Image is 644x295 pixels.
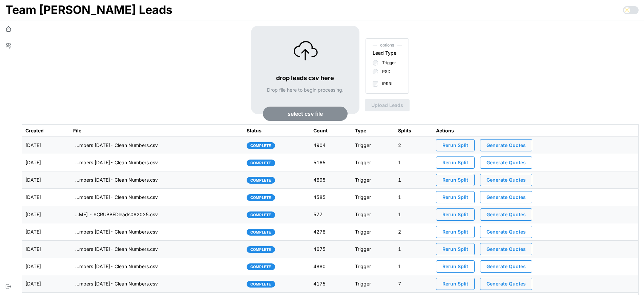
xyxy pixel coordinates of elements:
button: Rerun Split [436,139,475,151]
label: IRRRL [378,81,394,87]
span: select csv file [288,107,323,121]
p: imports/[PERSON_NAME]/1758897724868-TU Master List With Numbers [DATE]- Clean Numbers.csv [73,280,158,287]
span: Rerun Split [442,209,468,220]
button: Generate Quotes [480,139,532,151]
span: options [373,42,402,49]
th: Splits [395,125,433,137]
td: [DATE] [22,171,70,189]
p: imports/[PERSON_NAME]/1759846466550-TU Master List With Numbers [DATE]- Clean Numbers.csv [73,142,158,149]
td: 1 [395,154,433,171]
th: File [70,125,243,137]
td: [DATE] [22,275,70,293]
p: imports/[PERSON_NAME]/1759153699897-TU Master List With Numbers [DATE]- Clean Numbers.csv [73,263,158,270]
td: [DATE] [22,241,70,258]
td: Trigger [352,137,395,154]
p: imports/[PERSON_NAME]/1759751763159-TU Master List With Numbers [DATE]- Clean Numbers.csv [73,159,158,166]
td: [DATE] [22,206,70,223]
button: Generate Quotes [480,208,532,221]
button: Rerun Split [436,156,475,169]
th: Type [352,125,395,137]
td: 1 [395,171,433,189]
td: 2 [395,137,433,154]
td: 4675 [310,241,352,258]
span: complete [250,212,271,218]
button: Rerun Split [436,278,475,290]
button: Generate Quotes [480,243,532,255]
span: Generate Quotes [486,191,526,203]
th: Count [310,125,352,137]
button: Generate Quotes [480,156,532,169]
button: Generate Quotes [480,278,532,290]
span: Rerun Split [442,278,468,290]
td: Trigger [352,258,395,275]
span: Generate Quotes [486,140,526,151]
td: Trigger [352,275,395,293]
button: Rerun Split [436,208,475,221]
span: complete [250,246,271,253]
td: Trigger [352,171,395,189]
span: Upload Leads [371,99,403,111]
td: 4585 [310,189,352,206]
span: complete [250,281,271,287]
div: Lead Type [373,49,396,57]
button: Rerun Split [436,226,475,238]
td: 7 [395,275,433,293]
span: Generate Quotes [486,209,526,220]
span: Rerun Split [442,243,468,255]
p: imports/[PERSON_NAME]/1759335094342-[PERSON_NAME] - SCRUBBEDleads082025.csv [73,211,158,218]
td: 2 [395,223,433,241]
span: Generate Quotes [486,157,526,168]
td: Trigger [352,206,395,223]
span: complete [250,143,271,149]
span: Rerun Split [442,174,468,186]
button: Generate Quotes [480,191,532,203]
span: Generate Quotes [486,278,526,290]
button: select csv file [263,107,348,121]
span: Rerun Split [442,191,468,203]
td: [DATE] [22,137,70,154]
td: 4278 [310,223,352,241]
td: 5165 [310,154,352,171]
span: complete [250,264,271,270]
th: Created [22,125,70,137]
button: Rerun Split [436,174,475,186]
td: 1 [395,206,433,223]
label: PSD [378,69,391,74]
td: [DATE] [22,223,70,241]
p: imports/[PERSON_NAME]/1759412830855-TU Master List With Numbers [DATE]- Clean Numbers.csv [73,194,158,201]
td: 4695 [310,171,352,189]
span: complete [250,229,271,235]
button: Rerun Split [436,260,475,273]
span: Rerun Split [442,140,468,151]
td: Trigger [352,189,395,206]
td: 577 [310,206,352,223]
p: imports/[PERSON_NAME]/1759242095171-TU Master List With Numbers [DATE]- Clean Numbers.csv [73,246,158,253]
button: Generate Quotes [480,226,532,238]
span: complete [250,177,271,183]
td: 1 [395,258,433,275]
button: Generate Quotes [480,174,532,186]
button: Rerun Split [436,243,475,255]
h1: Team [PERSON_NAME] Leads [5,2,172,17]
button: Generate Quotes [480,260,532,273]
span: Generate Quotes [486,261,526,272]
th: Actions [433,125,639,137]
span: Rerun Split [442,261,468,272]
td: 1 [395,189,433,206]
td: [DATE] [22,189,70,206]
label: Trigger [378,60,396,66]
p: imports/[PERSON_NAME]/1759335094342-TU Master List With Numbers [DATE]- Clean Numbers.csv [73,228,158,235]
p: imports/[PERSON_NAME]/1759501758290-TU Master List With Numbers [DATE]- Clean Numbers.csv [73,177,158,183]
td: Trigger [352,241,395,258]
td: Trigger [352,154,395,171]
button: Rerun Split [436,191,475,203]
span: Rerun Split [442,157,468,168]
span: complete [250,160,271,166]
td: 1 [395,241,433,258]
span: Generate Quotes [486,174,526,186]
td: [DATE] [22,258,70,275]
th: Status [243,125,310,137]
td: 4904 [310,137,352,154]
button: Upload Leads [365,99,410,111]
span: Rerun Split [442,226,468,238]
